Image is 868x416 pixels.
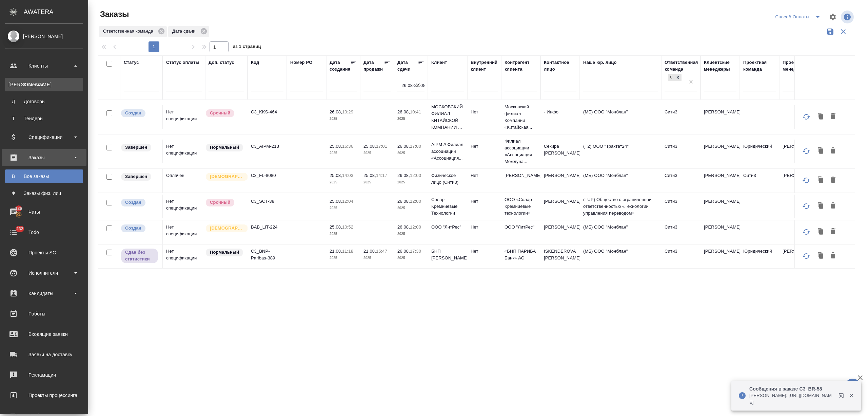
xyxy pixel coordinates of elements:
[397,249,410,254] p: 26.08,
[8,173,80,180] div: Все заказы
[410,224,421,230] p: 12:00
[251,143,283,150] p: C3_AIPM-213
[205,224,244,233] div: Выставляется автоматически для первых 3 заказов нового контактного лица. Особое внимание
[783,59,815,73] div: Проектные менеджеры
[24,5,88,19] div: AWATERA
[125,199,141,206] p: Создан
[5,390,83,400] div: Проекты процессинга
[5,329,83,339] div: Входящие заявки
[251,198,283,205] p: C3_SCT-38
[667,73,682,82] div: Сити3
[827,145,839,158] button: Удалить
[330,173,342,178] p: 25.08,
[163,169,205,193] td: Оплачен
[798,143,814,159] button: Обновить
[798,248,814,264] button: Обновить
[11,205,26,212] span: 126
[330,231,357,237] p: 2025
[251,109,283,115] p: C3_KKS-464
[410,144,421,149] p: 17:00
[827,174,839,187] button: Удалить
[580,220,661,244] td: (МБ) ООО "Монблан"
[251,224,283,231] p: BAB_LIT-224
[661,245,701,268] td: Сити3
[814,145,827,158] button: Клонировать
[210,173,244,180] p: [DEMOGRAPHIC_DATA]
[701,140,740,163] td: [PERSON_NAME]
[827,200,839,213] button: Удалить
[330,59,350,73] div: Дата создания
[471,172,498,179] p: Нет
[505,172,537,179] p: [PERSON_NAME]
[120,198,159,207] div: Выставляется автоматически при создании заказа
[2,387,86,404] a: Проекты процессинга
[5,61,83,71] div: Клиенты
[5,33,83,40] div: [PERSON_NAME]
[210,144,239,151] p: Нормальный
[2,326,86,343] a: Входящие заявки
[125,173,147,180] p: Завершен
[505,196,537,217] p: ООО «Солар Кремниевые технологии»
[779,245,818,268] td: [PERSON_NAME]
[471,109,498,115] p: Нет
[749,392,834,406] p: [PERSON_NAME]: [URL][DOMAIN_NAME]
[834,389,851,405] button: Открыть в новой вкладке
[841,11,855,23] span: Посмотреть информацию
[580,193,661,220] td: (TUP) Общество с ограниченной ответственностью «Технологии управления переводом»
[2,305,86,322] a: Работы
[583,59,617,66] div: Наше юр. лицо
[397,231,425,237] p: 2025
[701,195,740,218] td: [PERSON_NAME]
[740,140,779,163] td: Юридический
[125,110,141,116] p: Создан
[397,59,418,73] div: Дата сдачи
[740,245,779,268] td: Юридический
[471,59,498,73] div: Внутренний клиент
[505,59,537,73] div: Контрагент клиента
[701,169,740,193] td: [PERSON_NAME]
[210,249,239,256] p: Нормальный
[363,150,391,157] p: 2025
[701,245,740,268] td: [PERSON_NAME]
[505,104,537,131] p: Московский филиал Компании «Китайская...
[661,220,701,244] td: Сити3
[665,59,698,73] div: Ответственная команда
[120,248,159,264] div: Выставляет ПМ, когда заказ сдан КМу, но начисления еще не проведены
[330,109,342,114] p: 26.08,
[397,144,410,149] p: 26.08,
[103,28,156,35] p: Ответственная команда
[580,169,661,193] td: (МБ) ООО "Монблан"
[471,224,498,231] p: Нет
[410,199,421,204] p: 12:00
[410,109,421,114] p: 10:41
[5,227,83,237] div: Todo
[5,370,83,380] div: Рекламации
[505,248,537,261] p: «БНП ПАРИБА Банк» АО
[330,205,357,212] p: 2025
[363,249,376,254] p: 21.08,
[827,225,839,238] button: Удалить
[540,220,580,244] td: [PERSON_NAME]
[8,81,80,88] div: Клиенты
[471,143,498,150] p: Нет
[544,59,576,73] div: Контактное лицо
[125,225,141,232] p: Создан
[827,110,839,123] button: Удалить
[251,172,283,179] p: C3_FL-8080
[163,245,205,268] td: Нет спецификации
[376,173,387,178] p: 14:17
[540,140,580,163] td: Секира [PERSON_NAME]
[363,255,391,261] p: 2025
[5,169,83,183] a: ВВсе заказы
[397,173,410,178] p: 26.08,
[397,179,425,186] p: 2025
[120,172,159,181] div: Выставляет КМ при направлении счета или после выполнения всех работ/сдачи заказа клиенту. Окончат...
[2,224,86,241] a: 232Todo
[163,195,205,218] td: Нет спецификации
[210,110,230,116] p: Срочный
[125,249,154,263] p: Сдан без статистики
[210,199,230,206] p: Срочный
[330,199,342,204] p: 25.08,
[844,379,861,396] button: 🙏
[844,393,858,399] button: Закрыть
